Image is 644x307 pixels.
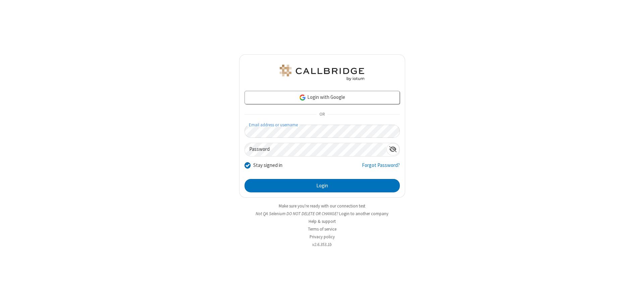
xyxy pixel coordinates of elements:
label: Stay signed in [253,162,282,169]
input: Password [245,143,386,156]
input: Email address or username [245,125,400,138]
li: v2.6.353.1b [239,241,405,248]
a: Help & support [309,219,336,224]
button: Login to another company [339,210,388,217]
a: Terms of service [308,226,336,232]
img: google-icon.png [299,94,306,101]
a: Privacy policy [310,234,335,240]
img: QA Selenium DO NOT DELETE OR CHANGE [278,65,366,81]
a: Forgot Password? [362,162,400,174]
button: Login [245,179,400,192]
a: Make sure you're ready with our connection test [279,203,365,209]
a: Login with Google [245,91,400,104]
div: Show password [386,143,399,156]
li: Not QA Selenium DO NOT DELETE OR CHANGE? [239,210,405,217]
span: OR [317,110,327,119]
